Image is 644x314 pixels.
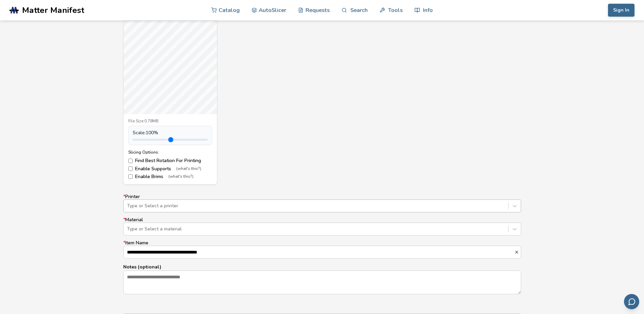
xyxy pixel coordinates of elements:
input: Enable Brims(what's this?) [128,174,133,179]
label: Enable Brims [128,174,212,179]
input: Enable Supports(what's this?) [128,167,133,171]
div: File Size: 0.78MB [128,119,212,124]
label: Enable Supports [128,166,212,172]
p: Notes (optional) [123,263,521,271]
input: *Item Name [124,246,514,258]
input: Find Best Rotation For Printing [128,159,133,163]
span: (what's this?) [176,167,201,171]
textarea: Notes (optional) [124,271,521,294]
input: *MaterialType or Select a material [127,226,128,232]
button: Sign In [608,4,634,17]
button: *Item Name [514,250,521,255]
label: Material [123,217,521,235]
span: Scale: 100 % [133,130,158,136]
label: Find Best Rotation For Printing [128,158,212,163]
input: *PrinterType or Select a printer [127,203,128,209]
label: Item Name [123,240,521,259]
div: Slicing Options: [128,150,212,155]
span: Matter Manifest [22,5,84,15]
label: Printer [123,194,521,212]
span: (what's this?) [168,174,194,179]
button: Send feedback via email [624,294,639,309]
